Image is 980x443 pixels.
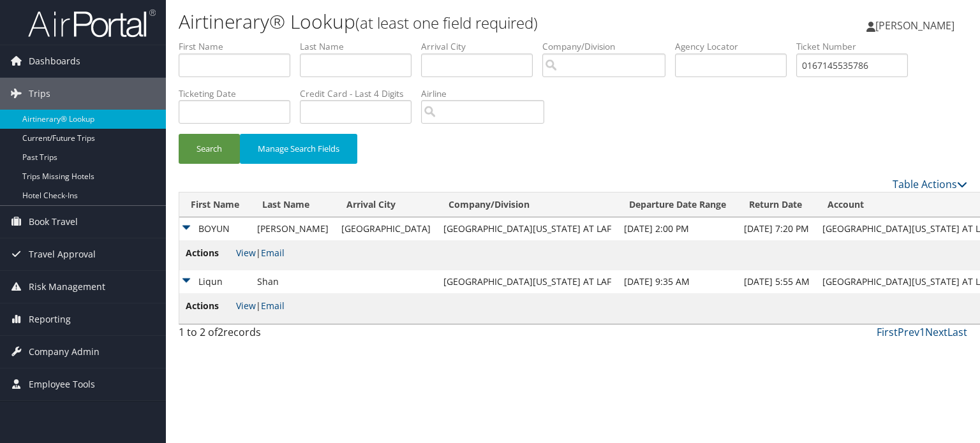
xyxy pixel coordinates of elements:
[300,40,421,53] label: Last Name
[618,270,738,293] td: [DATE] 9:35 AM
[437,192,618,217] th: Company/Division
[240,134,357,164] button: Manage Search Fields
[29,206,78,238] span: Book Travel
[618,192,738,217] th: Departure Date Range: activate to sort column ascending
[335,217,437,240] td: [GEOGRAPHIC_DATA]
[179,270,251,293] td: Liqun
[898,325,919,339] a: Prev
[925,325,947,339] a: Next
[29,271,105,303] span: Risk Management
[236,300,285,312] span: |
[251,270,335,293] td: Shan
[300,87,421,100] label: Credit Card - Last 4 Digits
[251,192,335,217] th: Last Name: activate to sort column ascending
[738,270,816,293] td: [DATE] 5:55 AM
[29,78,50,110] span: Trips
[261,247,285,259] a: Email
[29,336,100,368] span: Company Admin
[186,246,234,260] span: Actions
[251,217,335,240] td: [PERSON_NAME]
[796,40,917,53] label: Ticket Number
[893,177,967,191] a: Table Actions
[947,325,967,339] a: Last
[29,303,71,335] span: Reporting
[355,12,538,33] small: (at least one field required)
[179,324,362,346] div: 1 to 2 of records
[738,192,816,217] th: Return Date: activate to sort column ascending
[877,325,898,339] a: First
[218,325,223,339] span: 2
[866,6,967,45] a: [PERSON_NAME]
[335,192,437,217] th: Arrival City: activate to sort column ascending
[618,217,738,240] td: [DATE] 2:00 PM
[675,40,796,53] label: Agency Locator
[29,45,80,77] span: Dashboards
[236,247,285,259] span: |
[437,270,618,293] td: [GEOGRAPHIC_DATA][US_STATE] AT LAF
[542,40,675,53] label: Company/Division
[29,368,95,400] span: Employee Tools
[738,217,816,240] td: [DATE] 7:20 PM
[236,300,256,312] a: View
[179,40,300,53] label: First Name
[421,87,554,100] label: Airline
[28,8,156,38] img: airportal-logo.png
[437,217,618,240] td: [GEOGRAPHIC_DATA][US_STATE] AT LAF
[875,18,954,33] span: [PERSON_NAME]
[179,192,251,217] th: First Name: activate to sort column ascending
[186,299,234,313] span: Actions
[179,87,300,100] label: Ticketing Date
[179,217,251,240] td: BOYUN
[179,8,704,35] h1: Airtinerary® Lookup
[236,247,256,259] a: View
[29,238,96,270] span: Travel Approval
[261,300,285,312] a: Email
[179,134,240,164] button: Search
[919,325,925,339] a: 1
[421,40,542,53] label: Arrival City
